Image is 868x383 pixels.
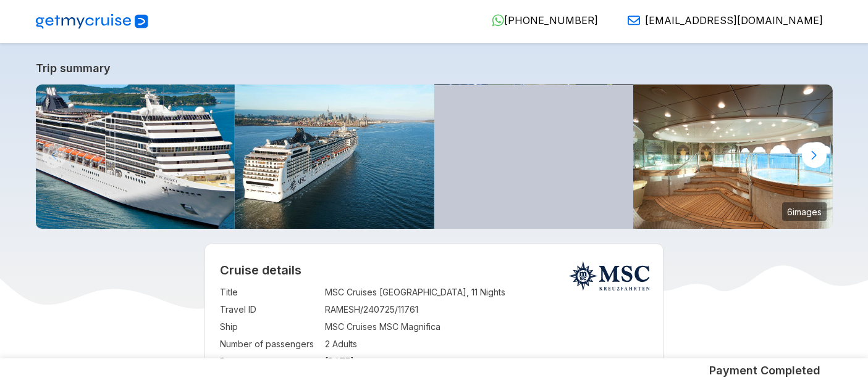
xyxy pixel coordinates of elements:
[325,353,648,370] td: [DATE]
[325,336,648,353] td: 2 Adults
[220,353,319,370] td: Departs
[504,14,598,27] span: [PHONE_NUMBER]
[319,284,325,301] td: :
[36,62,833,75] a: Trip summary
[434,84,634,229] img: ma_public_area_entertainment_01.jpg
[319,336,325,353] td: :
[36,84,235,229] img: what-to-know-about-msc-magnifica.jpg
[319,353,325,370] td: :
[325,318,648,336] td: MSC Cruises MSC Magnifica
[319,301,325,318] td: :
[645,14,823,27] span: [EMAIL_ADDRESS][DOMAIN_NAME]
[235,84,434,229] img: SLP_Hero_cMS-sMA.jpg
[325,301,648,318] td: RAMESH/240725/11761
[220,284,319,301] td: Title
[618,14,823,27] a: [EMAIL_ADDRESS][DOMAIN_NAME]
[319,318,325,336] td: :
[325,284,648,301] td: MSC Cruises [GEOGRAPHIC_DATA], 11 Nights
[628,14,640,27] img: Email
[492,14,504,27] img: WhatsApp
[482,14,598,27] a: [PHONE_NUMBER]
[709,363,820,378] h5: Payment Completed
[220,263,648,278] h2: Cruise details
[220,301,319,318] td: Travel ID
[782,202,827,221] small: 6 images
[220,318,319,336] td: Ship
[220,336,319,353] td: Number of passengers
[633,84,833,229] img: mapublicareafitnessrelax02.jpg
